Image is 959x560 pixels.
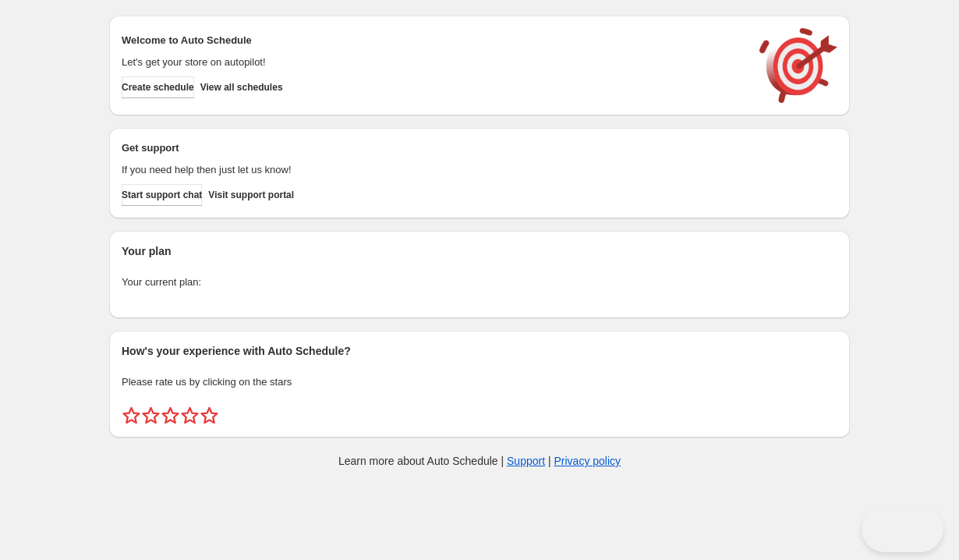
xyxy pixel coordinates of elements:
a: Support [507,455,545,467]
iframe: Toggle Customer Support [862,505,943,552]
a: Privacy policy [554,455,621,467]
p: Your current plan: [122,275,837,290]
span: Start support chat [122,189,202,201]
p: If you need help then just let us know! [122,162,744,178]
button: View all schedules [200,76,283,98]
h2: Get support [122,140,744,156]
h2: Your plan [122,243,837,259]
a: Visit support portal [208,184,294,206]
span: View all schedules [200,81,283,94]
button: Create schedule [122,76,194,98]
span: Visit support portal [208,189,294,201]
span: Create schedule [122,81,194,94]
a: Start support chat [122,184,202,206]
h2: Welcome to Auto Schedule [122,33,744,48]
p: Please rate us by clicking on the stars [122,374,837,390]
h2: How's your experience with Auto Schedule? [122,343,837,359]
p: Learn more about Auto Schedule | | [338,453,621,469]
p: Let's get your store on autopilot! [122,55,744,70]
